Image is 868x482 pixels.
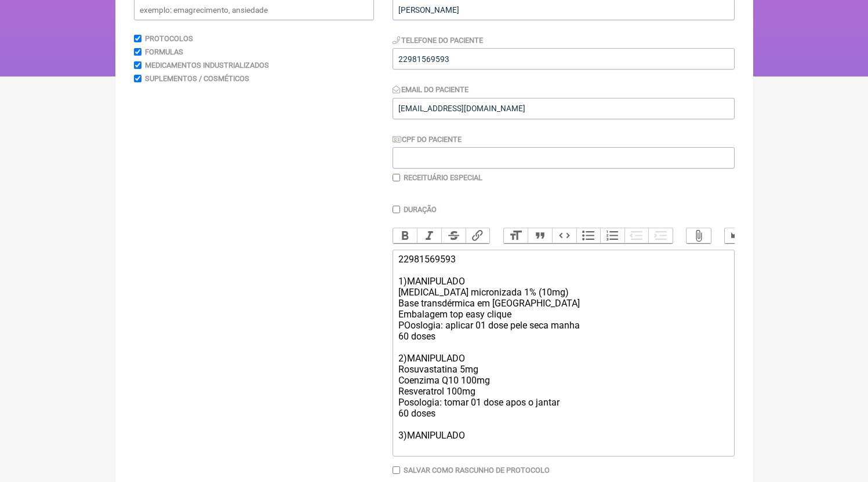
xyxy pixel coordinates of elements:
[404,205,437,214] label: Duração
[145,34,193,43] label: Protocolos
[600,228,624,243] button: Numbers
[441,228,466,243] button: Strikethrough
[145,61,269,70] label: Medicamentos Industrializados
[466,228,490,243] button: Link
[648,228,673,243] button: Increase Level
[504,228,528,243] button: Heading
[393,36,484,45] label: Telefone do Paciente
[393,228,417,243] button: Bold
[393,135,462,144] label: CPF do Paciente
[145,74,249,83] label: Suplementos / Cosméticos
[552,228,576,243] button: Code
[417,228,441,243] button: Italic
[624,228,649,243] button: Decrease Level
[398,254,728,452] div: 22981569593 1)MANIPULADO [MEDICAL_DATA] micronizada 1% (10mg) Base transdérmica em [GEOGRAPHIC_DA...
[687,228,711,243] button: Attach Files
[725,228,749,243] button: Undo
[528,228,552,243] button: Quote
[404,466,550,474] label: Salvar como rascunho de Protocolo
[404,173,482,182] label: Receituário Especial
[145,48,183,56] label: Formulas
[393,85,469,94] label: Email do Paciente
[576,228,601,243] button: Bullets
